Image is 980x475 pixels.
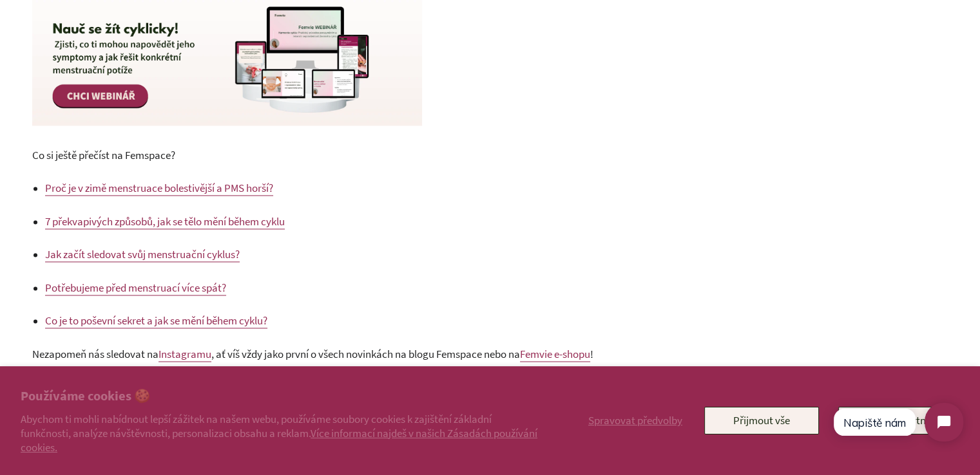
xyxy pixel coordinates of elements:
a: Potřebujeme před menstruací více spát? [45,281,226,295]
span: Co si ještě přečíst na Femspace? [32,148,175,162]
p: Abychom ti mohli nabídnout lepší zážitek na našem webu, používáme soubory cookies k zajištění zák... [21,412,539,454]
iframe: Tidio Chat [821,392,974,452]
span: Jak začít sledovat svůj menstruační cyklus? [45,247,240,261]
span: Femvie [520,347,552,361]
a: Co je to poševní sekret a jak se mění během cyklu? [45,313,267,328]
button: Přijmout vše [704,407,819,434]
span: , ať víš vždy jako první o všech novinkách na blogu Femspace nebo na [211,347,520,361]
a: 7 překvapivých způsobů, jak se tělo mění během cyklu [45,214,285,229]
h2: Používáme cookies 🍪 [21,387,539,405]
a: Cyklicnost [32,115,422,129]
a: Proč je v zimě menstruace bolestivější a PMS horší? [45,181,273,196]
span: Co je to poševní sekret a jak se mění během cyklu? [45,313,267,328]
button: Spravovat předvolby [586,407,685,434]
a: Femviee-shopu [520,347,590,362]
span: Instagramu [159,347,211,361]
span: Nezapomeň nás sledovat na [32,347,159,361]
a: Instagramu [159,347,211,362]
span: Potřebujeme před menstruací více spát? [45,281,226,295]
span: ! [590,347,593,361]
a: Více informací najdeš v našich Zásadách používání cookies. [21,426,537,454]
span: 7 překvapivých způsobů, jak se tělo mění během cyklu [45,214,285,228]
a: Jak začít sledovat svůj menstruační cyklus? [45,247,240,262]
span: Spravovat předvolby [588,413,682,427]
span: Proč je v zimě menstruace bolestivější a PMS horší? [45,181,273,195]
span: e-shopu [554,347,590,361]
